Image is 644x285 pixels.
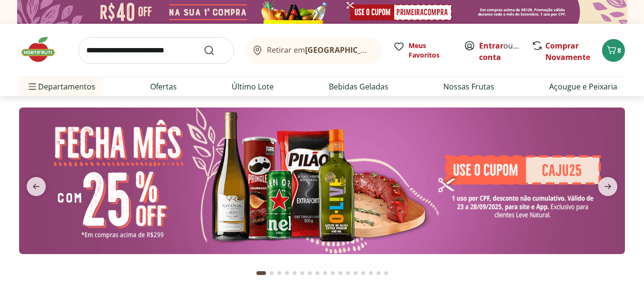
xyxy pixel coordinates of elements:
[337,262,344,285] button: Go to page 11 from fs-carousel
[329,81,388,92] a: Bebidas Geladas
[352,262,359,285] button: Go to page 13 from fs-carousel
[367,262,375,285] button: Go to page 15 from fs-carousel
[150,81,177,92] a: Ofertas
[479,40,503,51] a: Entrar
[306,262,314,285] button: Go to page 7 from fs-carousel
[549,81,617,92] a: Açougue e Peixaria
[602,39,625,62] button: Carrinho
[27,75,38,98] button: Menu
[267,46,372,54] span: Retirar em
[321,262,329,285] button: Go to page 9 from fs-carousel
[78,37,234,64] input: search
[283,262,291,285] button: Go to page 4 from fs-carousel
[19,35,67,64] img: Hortifruti
[545,40,590,62] a: Comprar Novamente
[591,177,625,196] button: next
[479,40,532,62] a: Criar conta
[344,262,352,285] button: Go to page 12 from fs-carousel
[305,45,466,55] b: [GEOGRAPHIC_DATA]/[GEOGRAPHIC_DATA]
[232,81,274,92] a: Último Lote
[276,262,283,285] button: Go to page 3 from fs-carousel
[375,262,382,285] button: Go to page 16 from fs-carousel
[255,262,268,285] button: Current page from fs-carousel
[27,75,95,98] span: Departamentos
[19,108,625,254] img: banana
[19,177,53,196] button: previous
[268,262,276,285] button: Go to page 2 from fs-carousel
[617,46,621,55] span: 8
[245,37,382,64] button: Retirar em[GEOGRAPHIC_DATA]/[GEOGRAPHIC_DATA]
[393,41,452,60] a: Meus Favoritos
[314,262,321,285] button: Go to page 8 from fs-carousel
[329,262,337,285] button: Go to page 10 from fs-carousel
[382,262,390,285] button: Go to page 17 from fs-carousel
[204,45,226,56] button: Submit Search
[409,41,452,60] span: Meus Favoritos
[359,262,367,285] button: Go to page 14 from fs-carousel
[443,81,494,92] a: Nossas Frutas
[298,262,306,285] button: Go to page 6 from fs-carousel
[479,40,521,63] span: ou
[291,262,298,285] button: Go to page 5 from fs-carousel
